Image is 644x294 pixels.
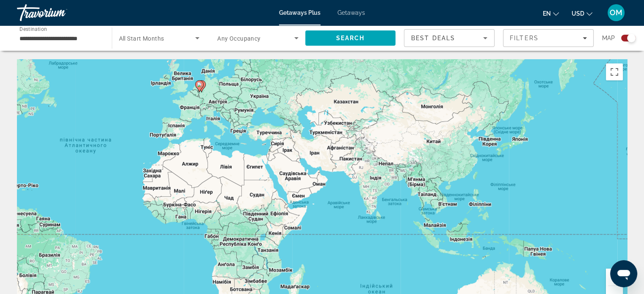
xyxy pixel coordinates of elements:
span: All Start Months [119,35,164,42]
span: Search [336,35,365,41]
mat-select: Sort by [411,33,487,43]
button: Filters [503,29,594,47]
a: Getaways [337,9,365,16]
input: Select destination [19,33,101,44]
span: Any Occupancy [217,35,261,42]
span: Best Deals [411,35,455,41]
span: OM [610,8,622,17]
button: Збільшити [606,269,623,286]
button: Перемкнути повноекранний режим [606,63,623,80]
button: Change currency [572,7,592,19]
button: User Menu [605,4,627,22]
button: Search [305,30,396,46]
a: Travorium [17,2,102,24]
span: Map [602,32,615,44]
span: USD [572,10,584,17]
span: Filters [510,35,539,41]
iframe: Кнопка для запуску вікна повідомлень [610,260,637,287]
span: en [543,10,551,17]
a: Getaways Plus [279,9,321,16]
span: Destination [19,26,47,32]
button: Change language [543,7,559,19]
